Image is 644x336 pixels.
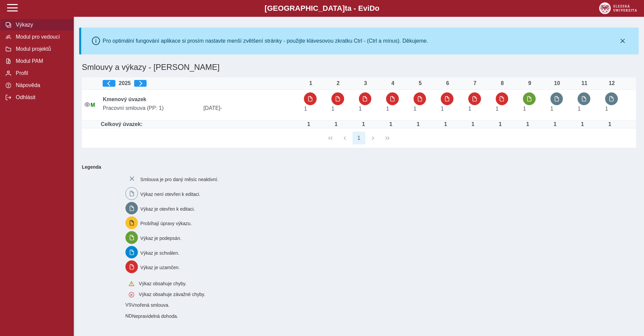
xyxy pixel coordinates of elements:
[331,106,334,112] span: Úvazek : 8 h / den. 40 h / týden.
[140,206,195,211] span: Výkaz je otevřen k editaci.
[14,82,68,88] span: Nápověda
[20,4,624,13] b: [GEOGRAPHIC_DATA] a - Evi
[14,46,68,52] span: Modul projektů
[79,162,633,172] b: Legenda
[357,121,370,127] div: Úvazek : 8 h / den. 40 h / týden.
[468,106,471,112] span: Úvazek : 8 h / den. 40 h / týden.
[414,80,427,86] div: 5
[304,106,307,112] span: Úvazek : 8 h / den. 40 h / týden.
[304,80,317,86] div: 1
[599,2,637,14] img: logo_web_su.png
[359,106,362,112] span: Úvazek : 8 h / den. 40 h / týden.
[131,302,169,308] span: Vnořená smlouva.
[345,4,347,12] span: t
[79,60,545,75] h1: Smlouvy a výkazy - [PERSON_NAME]
[521,121,534,127] div: Úvazek : 8 h / den. 40 h / týden.
[386,80,399,86] div: 4
[384,121,397,127] div: Úvazek : 8 h / den. 40 h / týden.
[302,121,315,127] div: Úvazek : 8 h / den. 40 h / týden.
[14,70,68,76] span: Profil
[140,236,181,241] span: Výkaz je podepsán.
[414,106,417,112] span: Úvazek : 8 h / den. 40 h / týden.
[140,265,180,270] span: Výkaz je uzamčen.
[523,80,536,86] div: 9
[100,121,301,128] td: Celkový úvazek:
[139,292,205,297] span: Výkaz obsahuje závažné chyby.
[14,22,68,28] span: Výkazy
[369,4,375,12] span: D
[439,121,452,127] div: Úvazek : 8 h / den. 40 h / týden.
[331,80,345,86] div: 2
[140,177,218,182] span: Smlouva je pro daný měsíc neaktivní.
[603,121,616,127] div: Úvazek : 8 h / den. 40 h / týden.
[103,96,146,102] b: Kmenový úvazek
[441,80,454,86] div: 6
[132,313,178,319] span: Nepravidelná dohoda.
[441,106,444,112] span: Úvazek : 8 h / den. 40 h / týden.
[201,105,301,111] span: [DATE]
[578,106,581,112] span: Úvazek : 8 h / den. 40 h / týden.
[91,102,95,108] span: Údaje souhlasí s údaji v Magionu
[103,38,428,44] div: Pro optimální fungování aplikace si prosím nastavte menší zvětšení stránky - použijte klávesovou ...
[140,192,200,197] span: Výkaz není otevřen k editaci.
[329,121,343,127] div: Úvazek : 8 h / den. 40 h / týden.
[523,106,526,112] span: Úvazek : 8 h / den. 40 h / týden.
[412,121,425,127] div: Úvazek : 8 h / den. 40 h / týden.
[605,80,619,86] div: 12
[125,302,132,307] span: Smlouva vnořená do kmene
[375,4,380,12] span: o
[578,80,591,86] div: 11
[140,250,179,255] span: Výkaz je schválen.
[14,94,68,100] span: Odhlásit
[85,102,90,107] i: Smlouva je aktivní
[496,106,499,112] span: Úvazek : 8 h / den. 40 h / týden.
[576,121,589,127] div: Úvazek : 8 h / den. 40 h / týden.
[550,106,553,112] span: Úvazek : 8 h / den. 40 h / týden.
[139,281,186,286] span: Výkaz obsahuje chyby.
[468,80,482,86] div: 7
[496,80,509,86] div: 8
[466,121,480,127] div: Úvazek : 8 h / den. 40 h / týden.
[103,80,299,87] div: 2025
[140,221,192,226] span: Probíhají úpravy výkazu.
[220,105,222,111] span: -
[605,106,608,112] span: Úvazek : 8 h / den. 40 h / týden.
[14,34,68,40] span: Modul pro vedoucí
[125,313,132,319] span: Smlouva vnořená do kmene
[550,80,564,86] div: 10
[353,132,365,144] button: 1
[386,106,389,112] span: Úvazek : 8 h / den. 40 h / týden.
[14,58,68,64] span: Modul PAM
[548,121,562,127] div: Úvazek : 8 h / den. 40 h / týden.
[494,121,507,127] div: Úvazek : 8 h / den. 40 h / týden.
[100,105,201,111] span: Pracovní smlouva (PP: 1)
[359,80,372,86] div: 3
